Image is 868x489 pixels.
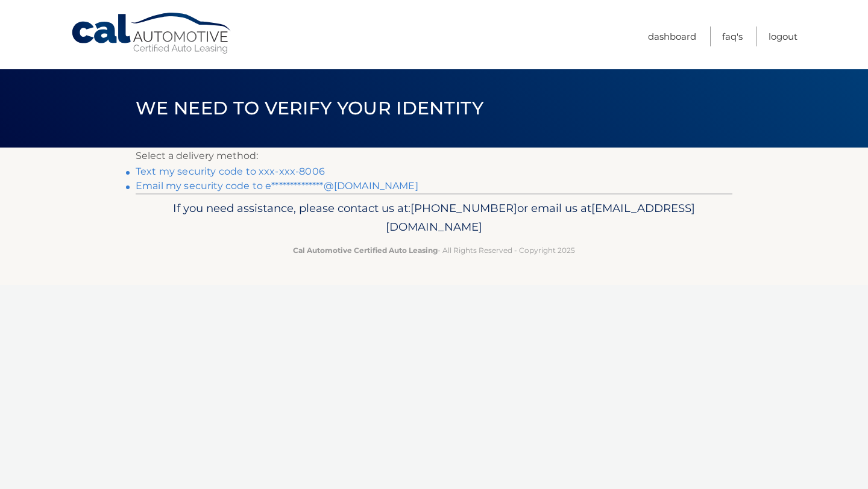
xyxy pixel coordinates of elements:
a: Logout [769,26,797,46]
p: - All Rights Reserved - Copyright 2025 [143,244,725,257]
a: FAQ's [722,26,743,46]
p: Select a delivery method: [136,148,732,164]
span: [PHONE_NUMBER] [410,201,517,215]
p: If you need assistance, please contact us at: or email us at [143,199,725,237]
a: Cal Automotive [71,12,233,55]
span: We need to verify your identity [136,97,483,119]
a: Dashboard [648,26,696,46]
strong: Cal Automotive Certified Auto Leasing [293,246,438,255]
a: Text my security code to xxx-xxx-8006 [136,166,325,177]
